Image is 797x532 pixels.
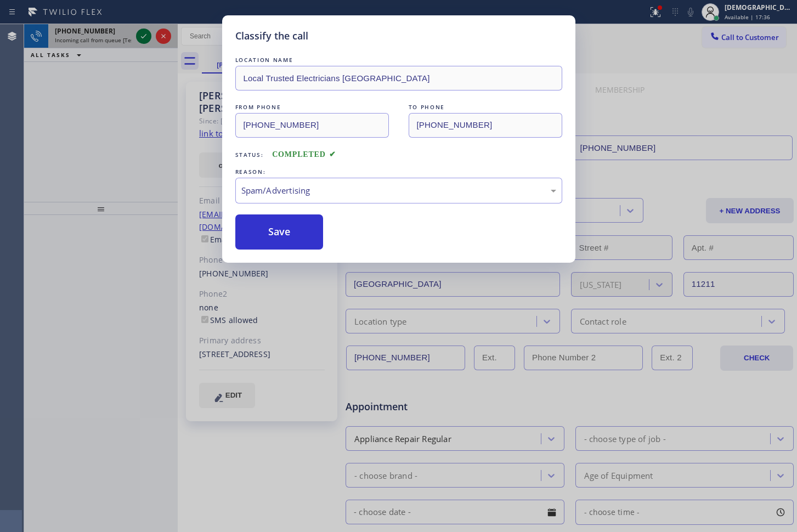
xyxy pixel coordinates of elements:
span: COMPLETED [272,150,336,159]
div: FROM PHONE [235,101,389,113]
div: Spam/Advertising [241,184,556,197]
span: Status: [235,151,264,159]
button: Save [235,214,324,250]
input: To phone [409,113,562,138]
div: LOCATION NAME [235,54,562,66]
h5: Classify the call [235,29,308,43]
div: TO PHONE [409,101,562,113]
input: From phone [235,113,389,138]
div: REASON: [235,166,562,178]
